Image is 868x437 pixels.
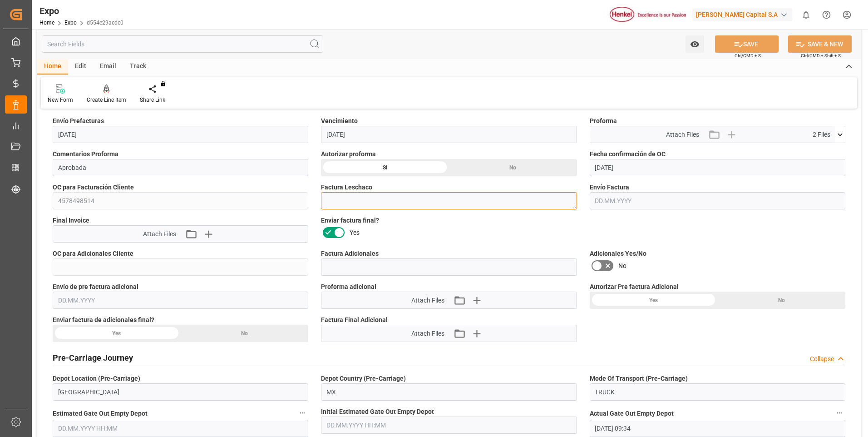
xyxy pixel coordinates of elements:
[590,249,646,258] span: Adicionales Yes/No
[53,315,154,325] span: Enviar factura de adicionales final?
[321,374,406,383] span: Depot Country (Pre-Carriage)
[39,4,123,18] div: Expo
[48,96,73,104] div: New Form
[53,409,148,418] span: Estimated Gate Out Empty Depot
[350,228,360,238] span: Yes
[590,409,674,418] span: Actual Gate Out Empty Depot
[590,282,679,292] span: Autorizar Pre factura Adicional
[93,59,123,74] div: Email
[666,130,699,139] span: Attach Files
[801,52,841,59] span: Ctrl/CMD + Shift + S
[816,5,837,25] button: Help Center
[321,417,577,434] input: DD.MM.YYYY HH:MM
[692,8,792,21] div: [PERSON_NAME] Capital S.A
[590,183,629,192] span: Envío Factura
[53,420,308,437] input: DD.MM.YYYY HH:MM
[692,6,796,23] button: [PERSON_NAME] Capital S.A
[321,407,434,417] span: Initial Estimated Gate Out Empty Depot
[321,216,379,225] span: Enviar factura final?
[42,35,323,53] input: Search Fields
[37,59,68,74] div: Home
[53,325,181,342] div: Yes
[68,59,93,74] div: Edit
[796,5,816,25] button: show 0 new notifications
[411,329,444,338] span: Attach Files
[590,374,688,383] span: Mode Of Transport (Pre-Carriage)
[53,149,118,159] span: Comentarios Proforma
[590,149,666,159] span: Fecha confirmación de OC
[686,35,704,53] button: open menu
[735,52,761,59] span: Ctrl/CMD + S
[321,183,372,192] span: Factura Leschaco
[321,126,577,143] input: DD.MM.YYYY
[590,192,845,209] input: DD.MM.YYYY
[87,96,126,104] div: Create Line Item
[53,352,133,364] h2: Pre-Carriage Journey
[64,20,77,26] a: Expo
[39,20,54,26] a: Home
[321,249,379,258] span: Factura Adicionales
[53,374,140,383] span: Depot Location (Pre-Carriage)
[833,407,845,419] button: Actual Gate Out Empty Depot
[590,116,617,126] span: Proforma
[810,354,834,364] div: Collapse
[296,407,308,419] button: Estimated Gate Out Empty Depot
[53,183,134,192] span: OC para Facturación Cliente
[618,261,626,271] span: No
[143,229,176,239] span: Attach Files
[181,325,309,342] div: No
[53,292,308,309] input: DD.MM.YYYY
[788,35,852,53] button: SAVE & NEW
[590,292,718,309] div: Yes
[411,296,444,305] span: Attach Files
[715,35,779,53] button: SAVE
[53,249,133,258] span: OC para Adicionales Cliente
[610,7,686,23] img: Henkel%20logo.jpg_1689854090.jpg
[321,315,388,325] span: Factura Final Adicional
[321,149,376,159] span: Autorizar proforma
[717,292,845,309] div: No
[321,282,376,292] span: Proforma adicional
[53,216,89,225] span: Final Invoice
[321,116,358,126] span: Vencimiento
[53,282,138,292] span: Envío de pre factura adicional
[53,126,308,143] input: DD.MM.YYYY
[53,116,104,126] span: Envío Prefacturas
[590,159,845,176] input: DD.MM.YYYY
[123,59,153,74] div: Track
[813,130,830,139] span: 2 Files
[590,420,845,437] input: DD.MM.YYYY HH:MM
